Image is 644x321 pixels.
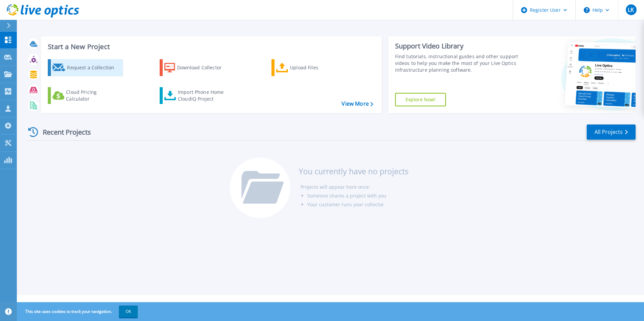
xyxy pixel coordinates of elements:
h3: You currently have no projects [299,168,409,175]
a: Upload Files [271,59,347,76]
li: Projects will appear here once: [300,183,409,191]
a: Explore Now! [395,93,446,106]
div: Download Collector [177,61,231,74]
span: This site uses cookies to track your navigation. [19,306,138,318]
a: Cloud Pricing Calculator [48,87,123,104]
li: Your customer runs your collector [307,200,409,209]
div: Recent Projects [26,124,100,140]
li: Someone shares a project with you [307,191,409,200]
h3: Start a New Project [48,43,373,50]
a: All Projects [587,124,636,140]
button: OK [119,306,138,318]
span: LK [628,7,634,12]
div: Import Phone Home CloudIQ Project [178,89,230,102]
div: Support Video Library [395,42,521,50]
div: Request a Collection [67,61,121,74]
div: Find tutorials, instructional guides and other support videos to help you make the most of your L... [395,53,521,73]
a: Request a Collection [48,59,123,76]
a: Download Collector [160,59,235,76]
div: Cloud Pricing Calculator [66,89,120,102]
a: View More [342,101,373,107]
div: Upload Files [290,61,344,74]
